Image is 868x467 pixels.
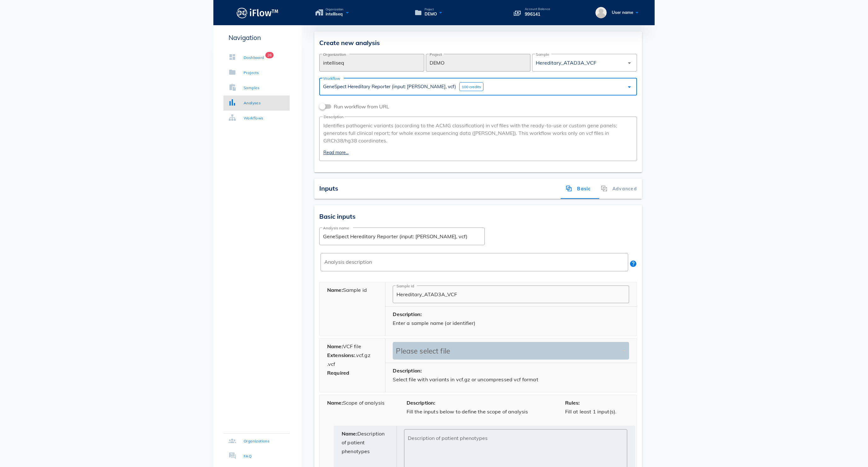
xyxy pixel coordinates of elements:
[320,395,399,424] div: Scope of analysis
[626,59,633,67] i: arrow_drop_down
[323,149,633,156] span: Read more...
[342,430,357,437] b: Name:
[244,70,259,76] div: Projects
[327,287,343,293] b: Name:
[244,453,252,459] div: FAQ
[430,52,442,57] label: Project
[327,400,343,406] b: Name:
[244,85,260,91] div: Samples
[393,375,629,384] p: Select file with variants in vcf.gz or uncompressed vcf format
[244,55,264,61] div: Dashboard
[323,76,340,81] label: Workflow
[425,8,437,11] span: Project
[612,10,633,15] span: User name
[323,52,346,57] label: Organization
[525,8,550,11] p: Account Balance
[223,33,290,43] p: Navigation
[326,8,344,11] span: Organization
[393,367,422,374] b: Description:
[393,311,422,317] b: Description:
[319,184,338,192] span: Inputs
[323,226,349,230] label: Analysis name
[836,435,860,459] iframe: Drift Widget Chat Controller
[565,400,617,415] span: Fill at least 1 input(s).
[213,6,302,20] a: Logo
[319,39,380,47] span: Create new analysis
[565,400,580,406] b: Rules:
[320,282,385,336] div: Sample id
[536,60,596,66] div: Hereditary_ATAD3A_VCF
[323,122,633,144] p: Identifies pathogenic variants (according to the ACMG classification) in vcf files with the ready...
[265,52,274,58] span: Badge
[319,212,356,220] span: Basic inputs
[532,54,637,72] div: SampleHereditary_ATAD3A_VCF
[536,52,549,57] label: Sample
[327,352,355,358] b: Extensions:
[244,100,261,106] div: Analyses
[393,319,629,327] p: Enter a sample name (or identifier)
[334,103,392,110] label: Run workflow from URL
[244,115,263,121] div: Workflows
[407,400,436,406] b: Description:
[462,84,481,89] span: 100 credits
[327,343,343,349] b: Name:
[326,11,344,17] span: intelliseq
[561,179,596,199] div: Basic
[396,284,414,288] label: Sample id
[323,84,456,89] span: GeneSpect Hereditary Reporter (input: [PERSON_NAME], vcf)
[244,438,269,444] div: Organizations
[327,370,349,376] b: Required
[626,83,633,91] i: arrow_drop_down
[320,339,385,392] div: VCF file .vcf.gz .vcf
[319,78,637,95] div: WorkflowGeneSpect Hereditary Reporter (input: [PERSON_NAME], vcf)100 credits
[595,7,607,18] img: User name
[323,115,344,119] span: Description
[425,11,437,17] span: DEMO
[596,179,642,199] div: Advanced
[525,11,550,18] p: 996141
[407,407,550,416] p: Fill the inputs below to define the scope of analysis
